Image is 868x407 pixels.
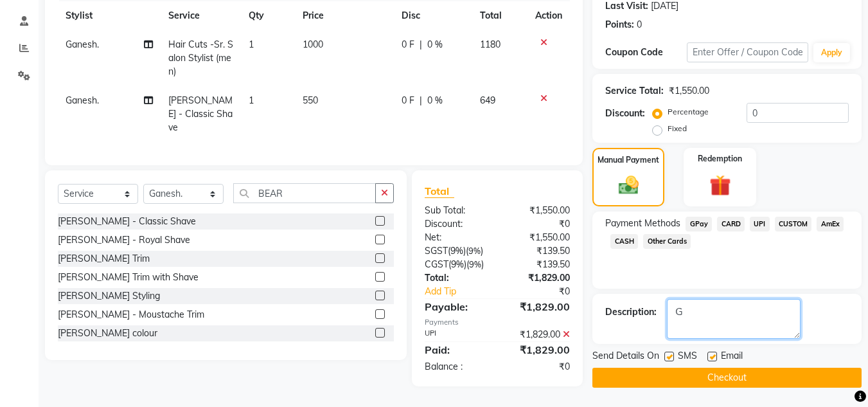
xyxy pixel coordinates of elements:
[58,1,161,30] th: Stylist
[480,39,500,50] span: 1180
[637,18,642,32] div: 0
[394,1,472,30] th: Disc
[402,38,414,51] span: 0 F
[643,234,691,249] span: Other Cards
[295,1,394,30] th: Price
[605,46,686,59] div: Coupon Code
[233,183,376,203] input: Search or Scan
[497,271,580,285] div: ₹1,829.00
[241,1,294,30] th: Qty
[605,18,634,32] div: Points:
[469,259,481,269] span: 9%
[303,39,323,50] span: 1000
[497,360,580,374] div: ₹0
[58,252,150,266] div: [PERSON_NAME] Trim
[425,317,570,328] div: Payments
[480,95,495,106] span: 649
[58,215,196,228] div: [PERSON_NAME] - Classic Shave
[58,289,160,303] div: [PERSON_NAME] Styling
[686,217,712,231] span: GPay
[612,174,645,197] img: _cash.svg
[415,342,497,357] div: Paid:
[497,299,580,314] div: ₹1,829.00
[415,204,497,217] div: Sub Total:
[511,285,580,298] div: ₹0
[468,246,481,256] span: 9%
[598,154,659,166] label: Manual Payment
[592,368,862,388] button: Checkout
[817,217,844,231] span: AmEx
[66,95,99,106] span: Ganesh.
[249,95,254,106] span: 1
[415,360,497,374] div: Balance :
[249,39,254,50] span: 1
[58,271,199,284] div: [PERSON_NAME] Trim with Shave
[420,38,422,51] span: |
[721,349,743,365] span: Email
[425,245,466,257] span: SGST(9%)
[678,349,697,365] span: SMS
[592,349,659,365] span: Send Details On
[415,244,497,258] div: ( )
[415,231,497,244] div: Net:
[415,258,497,271] div: ( )
[605,107,645,120] div: Discount:
[605,305,657,319] div: Description:
[750,217,770,231] span: UPI
[497,217,580,231] div: ₹0
[425,258,466,270] span: CGST(9%)
[303,95,318,106] span: 550
[58,233,190,247] div: [PERSON_NAME] - Royal Shave
[703,172,738,199] img: _gift.svg
[668,106,709,118] label: Percentage
[813,43,850,62] button: Apply
[168,95,233,133] span: [PERSON_NAME] - Classic Shave
[58,308,204,321] div: [PERSON_NAME] - Moustache Trim
[472,1,528,30] th: Total
[427,94,443,107] span: 0 %
[427,38,443,51] span: 0 %
[420,94,422,107] span: |
[717,217,745,231] span: CARD
[415,299,497,314] div: Payable:
[497,244,580,258] div: ₹139.50
[497,342,580,357] div: ₹1,829.00
[527,1,570,30] th: Action
[168,39,233,77] span: Hair Cuts -Sr. Salon Stylist (men)
[161,1,241,30] th: Service
[415,285,511,298] a: Add Tip
[668,123,687,134] label: Fixed
[425,185,454,198] span: Total
[402,94,414,107] span: 0 F
[775,217,812,231] span: CUSTOM
[497,258,580,271] div: ₹139.50
[605,84,664,98] div: Service Total:
[66,39,99,50] span: Ganesh.
[610,234,638,249] span: CASH
[415,271,497,285] div: Total:
[497,204,580,217] div: ₹1,550.00
[415,217,497,231] div: Discount:
[497,231,580,244] div: ₹1,550.00
[497,328,580,341] div: ₹1,829.00
[58,327,157,340] div: [PERSON_NAME] colour
[687,42,808,62] input: Enter Offer / Coupon Code
[698,153,742,165] label: Redemption
[669,84,709,98] div: ₹1,550.00
[605,217,680,230] span: Payment Methods
[415,328,497,341] div: UPI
